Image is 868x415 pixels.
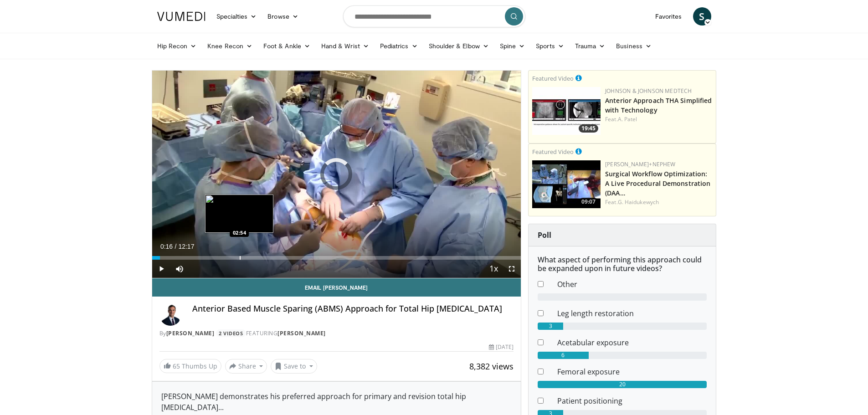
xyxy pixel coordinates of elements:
a: 2 Videos [216,329,246,337]
div: Feat. [605,198,712,206]
input: Search topics, interventions [343,5,525,27]
div: By FEATURING [159,329,514,338]
div: [DATE] [489,343,514,351]
a: [PERSON_NAME] [166,329,215,337]
img: Avatar [159,304,181,326]
a: Foot & Ankle [258,37,316,55]
a: Browse [262,7,304,26]
a: Anterior Approach THA Simplified with Technology [605,96,712,114]
button: Play [152,260,170,278]
a: Johnson & Johnson MedTech [605,87,692,95]
dd: Leg length restoration [550,308,714,319]
div: Feat. [605,115,712,123]
a: Hip Recon [152,37,202,55]
span: 09:07 [579,198,598,206]
a: 09:07 [532,160,601,208]
span: 12:17 [178,243,194,250]
button: Fullscreen [503,260,521,278]
img: image.jpeg [205,195,273,233]
a: 19:45 [532,87,601,135]
a: Hand & Wrist [316,37,375,55]
span: 8,382 views [469,361,514,372]
div: v 4.0.25 [26,15,45,22]
strong: Poll [538,230,551,240]
a: Trauma [570,37,611,55]
button: Share [225,359,267,374]
dd: Femoral exposure [550,366,714,377]
img: website_grey.svg [15,24,22,31]
img: logo_orange.svg [15,15,22,22]
a: [PERSON_NAME]+Nephew [605,160,675,168]
small: Featured Video [532,74,574,82]
img: bcfc90b5-8c69-4b20-afee-af4c0acaf118.150x105_q85_crop-smart_upscale.jpg [532,160,601,208]
img: tab_keywords_by_traffic_grey.svg [91,53,98,60]
span: 19:45 [579,124,598,133]
a: Pediatrics [375,37,423,55]
h6: What aspect of performing this approach could be expanded upon in future videos? [538,256,707,273]
div: Keywords by Traffic [101,54,154,60]
a: Business [611,37,657,55]
a: S [693,7,711,26]
img: 06bb1c17-1231-4454-8f12-6191b0b3b81a.150x105_q85_crop-smart_upscale.jpg [532,87,601,135]
div: Domain Overview [35,54,82,60]
a: [PERSON_NAME] [277,329,326,337]
a: Sports [530,37,570,55]
img: VuMedi Logo [157,12,205,21]
a: 65 Thumbs Up [159,359,221,373]
dd: Other [550,279,714,290]
button: Mute [170,260,189,278]
h4: Anterior Based Muscle Sparing (ABMS) Approach for Total Hip [MEDICAL_DATA] [192,304,514,314]
span: / [175,243,177,250]
a: Shoulder & Elbow [423,37,494,55]
div: 20 [538,381,707,388]
a: Spine [494,37,530,55]
div: 3 [538,323,563,330]
span: 0:16 [160,243,173,250]
img: tab_domain_overview_orange.svg [25,53,32,60]
button: Playback Rate [484,260,503,278]
a: Surgical Workflow Optimization: A Live Procedural Demonstration (DAA… [605,169,710,197]
dd: Patient positioning [550,395,714,406]
a: G. Haidukewych [618,198,659,206]
a: Knee Recon [202,37,258,55]
dd: Acetabular exposure [550,337,714,348]
button: Save to [271,359,317,374]
small: Featured Video [532,148,574,156]
div: 6 [538,352,588,359]
span: 65 [173,362,180,370]
div: Progress Bar [152,256,521,260]
video-js: Video Player [152,71,521,278]
a: A. Patel [618,115,637,123]
div: Domain: [DOMAIN_NAME] [24,24,100,31]
a: Email [PERSON_NAME] [152,278,521,297]
a: Favorites [650,7,688,26]
a: Specialties [211,7,262,26]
